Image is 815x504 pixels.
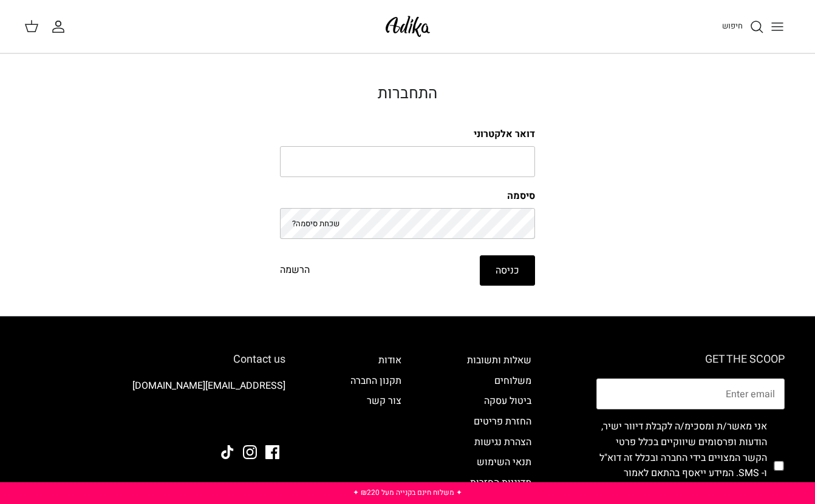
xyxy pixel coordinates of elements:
a: צור קשר [367,394,401,408]
button: כניסה [480,255,535,286]
label: דואר אלקטרוני [280,127,535,141]
img: Adika IL [382,12,434,41]
button: Toggle menu [764,13,791,40]
span: חיפוש [722,20,743,32]
a: ביטול עסקה [484,394,531,408]
label: סיסמה [280,189,535,203]
a: Facebook [265,445,279,459]
a: משלוחים [494,374,531,388]
a: [EMAIL_ADDRESS][DOMAIN_NAME] [132,378,285,393]
a: חיפוש [722,19,764,34]
img: Adika IL [252,412,285,428]
input: Email [596,378,785,410]
h6: Contact us [30,353,285,366]
a: הצהרת נגישות [474,435,531,449]
a: Instagram [243,445,257,459]
a: תנאי השימוש [477,455,531,469]
a: מדיניות החזרות [470,475,531,490]
h6: GET THE SCOOP [596,353,785,366]
a: Tiktok [220,445,234,459]
a: שאלות ותשובות [467,353,531,368]
a: שכחת סיסמה? [292,218,339,229]
a: אודות [378,353,401,368]
a: החזרת פריטים [474,414,531,429]
a: ✦ משלוח חינם בקנייה מעל ₪220 ✦ [353,487,462,498]
a: תקנון החברה [350,374,401,388]
a: החשבון שלי [51,19,70,34]
h2: התחברות [280,84,535,103]
a: הרשמה [280,263,310,278]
